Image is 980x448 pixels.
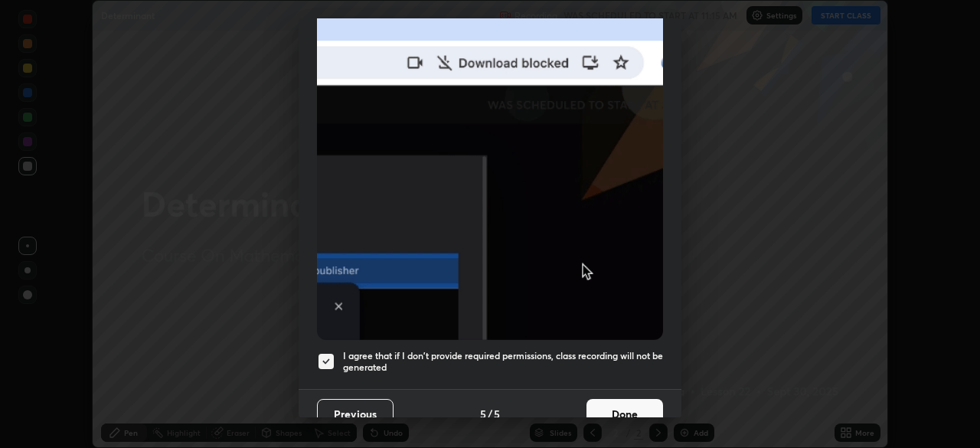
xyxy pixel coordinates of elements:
h4: 5 [494,406,500,422]
button: Previous [317,399,394,430]
button: Done [586,399,663,430]
h5: I agree that if I don't provide required permissions, class recording will not be generated [343,350,663,374]
h4: / [488,406,492,422]
img: downloads-permission-blocked.gif [317,5,663,340]
h4: 5 [480,406,486,422]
